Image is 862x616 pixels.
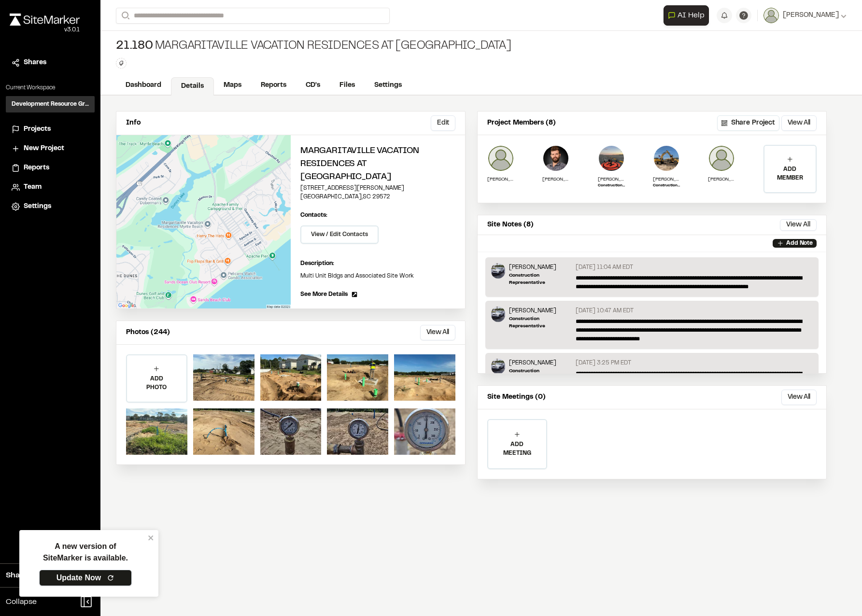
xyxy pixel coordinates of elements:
p: [PERSON_NAME] [487,176,514,183]
span: [PERSON_NAME] [783,10,839,21]
button: Search [116,8,133,24]
p: Photos (244) [126,327,170,338]
p: Construction Representative [509,272,571,286]
span: AI Help [678,10,705,21]
button: View All [781,115,817,131]
span: Shares [24,57,46,68]
a: New Project [12,143,89,154]
a: Team [12,182,89,193]
p: A new version of SiteMarker is available. [43,541,128,564]
p: [DATE] 3:25 PM EDT [576,359,631,367]
button: Edit Tags [116,58,127,69]
a: Maps [214,76,251,95]
p: Construction Representative [509,367,571,382]
a: Settings [12,201,89,212]
p: [DATE] 10:47 AM EDT [576,307,634,315]
span: 21.180 [116,39,153,54]
button: close [148,534,155,542]
img: William Bartholomew [542,145,569,172]
span: Projects [24,124,51,135]
a: Files [330,76,365,95]
a: Settings [365,76,411,95]
p: Current Workspace [6,84,95,92]
p: [PERSON_NAME] [653,176,680,183]
p: [PERSON_NAME] [542,176,569,183]
button: View / Edit Contacts [300,225,379,244]
p: Construction Representative [509,315,571,330]
div: Open AI Assistant [664,5,713,26]
span: New Project [24,143,64,154]
p: [PERSON_NAME] [509,359,571,367]
div: Oh geez...please don't... [10,26,80,34]
img: Jason Hager [487,145,514,172]
button: Edit [431,115,455,131]
button: View All [780,219,817,231]
a: Details [171,77,214,96]
p: [DATE] 11:04 AM EDT [576,263,633,272]
h2: Margaritaville Vacation Residences at [GEOGRAPHIC_DATA] [300,145,455,184]
p: Site Meetings (0) [487,392,546,403]
p: ADD MEETING [488,440,546,458]
img: Timothy Clark [491,307,505,322]
button: Open AI Assistant [664,5,709,26]
p: Multi Unit Bldgs and Associated Site Work [300,272,455,280]
a: Dashboard [116,76,171,95]
p: Info [126,118,141,128]
button: View All [420,325,455,340]
p: ADD MEMBER [764,165,816,182]
a: Update Now [39,570,132,586]
button: Share Project [717,115,779,131]
span: See More Details [300,290,348,299]
img: Timothy Clark [491,263,505,279]
span: Settings [24,201,51,212]
span: Reports [24,163,49,173]
a: Shares [12,57,89,68]
p: Description: [300,259,455,268]
img: Zach Thompson [598,145,625,172]
span: Team [24,182,42,193]
img: Ross Edwards [653,145,680,172]
a: CD's [296,76,330,95]
img: User [763,8,779,23]
p: [GEOGRAPHIC_DATA] , SC 29572 [300,193,455,201]
p: [PERSON_NAME] [708,176,735,183]
button: [PERSON_NAME] [763,8,847,23]
span: Share Workspace [6,570,71,581]
p: Construction Representative [653,183,680,189]
p: Project Members (8) [487,118,556,128]
p: Add Note [786,239,813,248]
a: Projects [12,124,89,135]
p: [PERSON_NAME] [509,307,571,315]
p: [PERSON_NAME] [598,176,625,183]
p: Contacts: [300,211,327,220]
img: James Parker [708,145,735,172]
p: Construction Manager [598,183,625,189]
p: [STREET_ADDRESS][PERSON_NAME] [300,184,455,193]
p: Site Notes (8) [487,220,534,230]
img: Timothy Clark [491,359,505,374]
span: Collapse [6,596,37,608]
h3: Development Resource Group [12,100,89,109]
div: Margaritaville Vacation Residences at [GEOGRAPHIC_DATA] [116,39,511,54]
button: View All [781,390,817,405]
p: ADD PHOTO [127,375,186,392]
a: Reports [251,76,296,95]
img: rebrand.png [10,14,80,26]
p: [PERSON_NAME] [509,263,571,272]
a: Reports [12,163,89,173]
